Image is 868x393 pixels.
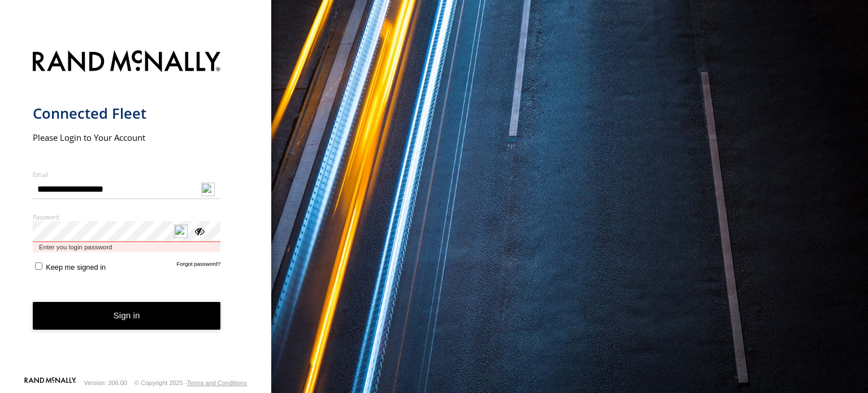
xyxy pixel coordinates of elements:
div: Version: 306.00 [84,379,127,386]
span: Enter you login password [33,242,221,253]
a: Terms and Conditions [187,379,247,386]
img: Rand McNally [33,48,221,77]
a: Visit our Website [24,377,76,388]
img: npw-badge-icon-locked.svg [201,183,215,196]
div: © Copyright 2025 - [134,379,247,386]
input: Keep me signed in [35,262,42,270]
div: ViewPassword [193,225,205,236]
h2: Please Login to Your Account [33,132,221,143]
button: Sign in [33,302,221,330]
h1: Connected Fleet [33,104,221,123]
form: main [33,44,239,376]
label: Email [33,170,221,179]
label: Password [33,213,221,221]
span: Keep me signed in [46,263,106,271]
a: Forgot password? [177,261,221,271]
img: npw-badge-icon-locked.svg [174,224,188,238]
